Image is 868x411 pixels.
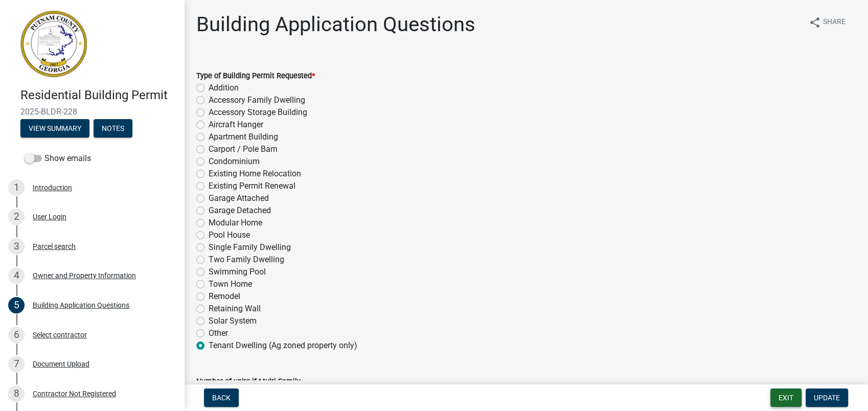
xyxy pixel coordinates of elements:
span: Back [212,394,231,402]
div: 1 [8,179,25,196]
label: Remodel [209,290,240,303]
wm-modal-confirm: Notes [94,125,132,133]
div: Building Application Questions [33,302,129,309]
div: Introduction [33,184,72,191]
div: Owner and Property Information [33,272,136,279]
label: Addition [209,82,239,94]
label: Two Family Dwelling [209,254,284,266]
label: Show emails [25,152,91,165]
div: User Login [33,213,66,220]
button: Notes [94,119,132,138]
div: 3 [8,238,25,255]
span: 2025-BLDR-228 [20,107,164,117]
label: Number of units if Multi-Family [196,378,301,385]
label: Town Home [209,278,252,290]
label: Aircraft Hanger [209,119,263,131]
button: Exit [770,389,802,407]
h1: Building Application Questions [196,12,475,37]
label: Condominium [209,155,260,168]
label: Garage Attached [209,192,269,204]
h4: Residential Building Permit [20,88,176,103]
label: Modular Home [209,217,262,229]
div: 4 [8,267,25,284]
span: Update [814,394,840,402]
label: Tenant Dwelling (Ag zoned property only) [209,339,357,352]
label: Accessory Family Dwelling [209,94,305,106]
label: Retaining Wall [209,303,261,315]
label: Apartment Building [209,131,278,143]
button: shareShare [801,12,854,32]
button: Back [204,389,239,407]
label: Carport / Pole Barn [209,143,278,155]
label: Pool House [209,229,250,241]
div: Select contractor [33,331,87,338]
label: Solar System [209,315,257,327]
span: Share [823,16,846,29]
button: View Summary [20,119,89,138]
div: 7 [8,356,25,372]
label: Swimming Pool [209,266,266,278]
div: 8 [8,385,25,402]
div: 6 [8,327,25,343]
div: 5 [8,297,25,313]
div: 2 [8,209,25,225]
label: Existing Permit Renewal [209,180,295,192]
div: Parcel search [33,243,76,250]
i: share [809,16,821,29]
label: Existing Home Relocation [209,168,301,180]
label: Other [209,327,228,339]
div: Document Upload [33,360,89,368]
label: Single Family Dwelling [209,241,291,254]
label: Garage Detached [209,204,271,217]
label: Type of Building Permit Requested [196,73,315,80]
label: Accessory Storage Building [209,106,307,119]
div: Contractor Not Registered [33,390,116,397]
wm-modal-confirm: Summary [20,125,89,133]
button: Update [806,389,848,407]
img: Putnam County, Georgia [20,11,87,77]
